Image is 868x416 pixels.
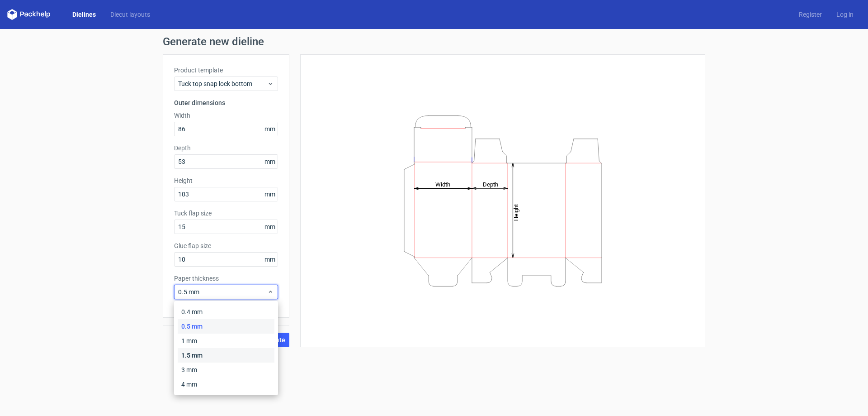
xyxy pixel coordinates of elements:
div: 0.4 mm [178,305,274,319]
div: 1.5 mm [178,348,274,363]
label: Glue flap size [174,241,278,250]
label: Paper thickness [174,274,278,283]
span: mm [262,187,278,201]
h1: Generate new dieline [163,36,705,47]
tspan: Width [435,181,450,187]
span: mm [262,253,278,266]
div: 3 mm [178,363,274,377]
label: Depth [174,143,278,153]
div: 1 mm [178,334,274,348]
span: mm [262,122,278,136]
span: mm [262,220,278,234]
label: Height [174,176,278,185]
tspan: Depth [483,181,498,187]
label: Width [174,111,278,120]
h3: Outer dimensions [174,98,278,107]
a: Dielines [65,10,103,19]
tspan: Height [513,204,519,220]
label: Tuck flap size [174,209,278,218]
div: 0.5 mm [178,319,274,334]
span: Tuck top snap lock bottom [178,79,267,88]
label: Product template [174,66,278,75]
a: Register [792,10,829,19]
span: mm [262,155,278,168]
span: 0.5 mm [178,287,267,296]
a: Diecut layouts [103,10,157,19]
a: Log in [829,10,861,19]
div: 4 mm [178,377,274,392]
